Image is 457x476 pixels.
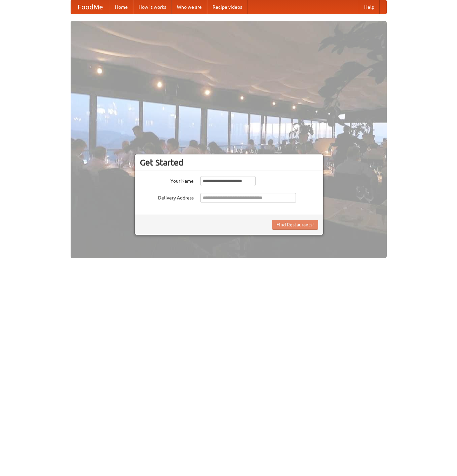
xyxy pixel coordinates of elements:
[207,0,247,14] a: Recipe videos
[272,220,318,230] button: Find Restaurants!
[140,157,318,168] h3: Get Started
[172,0,207,14] a: Who we are
[140,193,194,201] label: Delivery Address
[110,0,133,14] a: Home
[71,0,110,14] a: FoodMe
[359,0,380,14] a: Help
[133,0,172,14] a: How it works
[140,176,194,184] label: Your Name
